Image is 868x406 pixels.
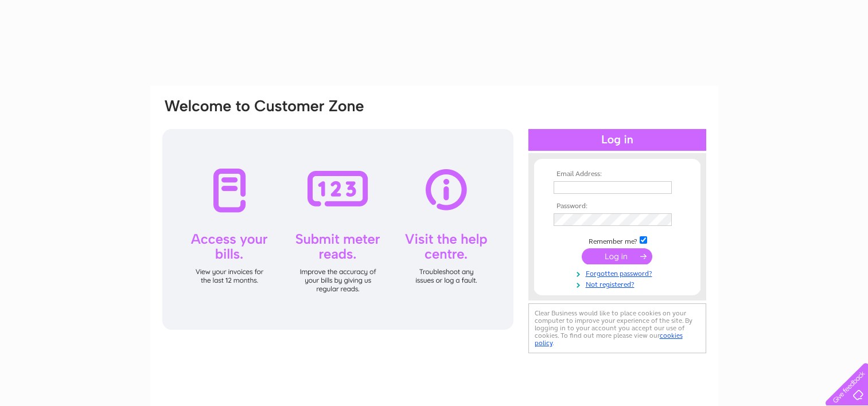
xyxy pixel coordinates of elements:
[551,170,684,178] th: Email Address:
[554,278,684,289] a: Not registered?
[535,331,683,347] a: cookies policy
[528,303,706,353] div: Clear Business would like to place cookies on your computer to improve your experience of the sit...
[551,235,684,246] td: Remember me?
[582,248,652,264] input: Submit
[551,202,684,210] th: Password:
[554,267,684,278] a: Forgotten password?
